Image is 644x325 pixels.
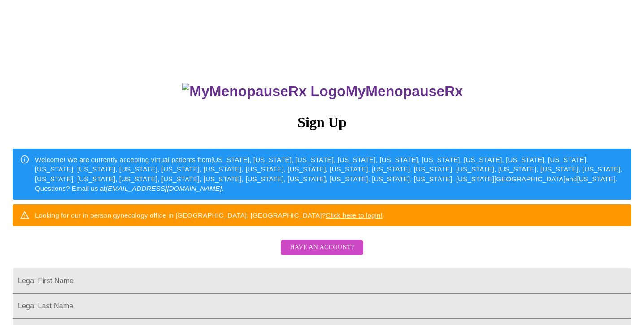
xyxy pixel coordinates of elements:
[182,83,345,100] img: MyMenopauseRx Logo
[35,207,383,224] div: Looking for our in person gynecology office in [GEOGRAPHIC_DATA], [GEOGRAPHIC_DATA]?
[290,242,354,253] span: Have an account?
[278,250,365,257] a: Have an account?
[281,240,363,255] button: Have an account?
[13,114,631,131] h3: Sign Up
[14,83,632,100] h3: MyMenopauseRx
[326,211,383,219] a: Click here to login!
[35,151,624,197] div: Welcome! We are currently accepting virtual patients from [US_STATE], [US_STATE], [US_STATE], [US...
[106,184,222,192] em: [EMAIL_ADDRESS][DOMAIN_NAME]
